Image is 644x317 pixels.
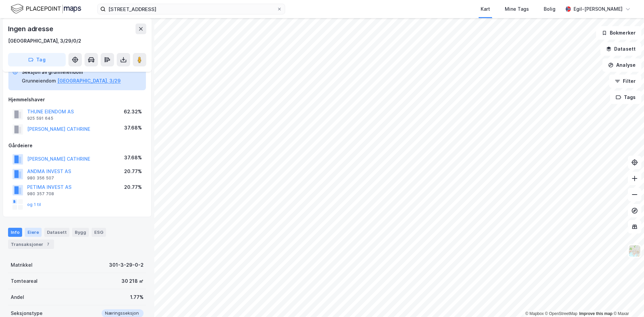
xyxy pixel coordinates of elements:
div: 20.77% [124,167,142,175]
div: 37.68% [124,154,142,162]
div: Matrikkel [11,261,33,269]
button: Tags [610,91,641,104]
div: Tomteareal [11,277,38,285]
div: Gårdeiere [8,142,146,150]
a: OpenStreetMap [545,311,578,316]
div: 37.68% [124,124,142,132]
div: Datasett [44,228,69,236]
button: Datasett [600,42,641,56]
input: Søk på adresse, matrikkel, gårdeiere, leietakere eller personer [106,4,277,14]
div: Kart [481,5,490,13]
div: Andel [11,293,24,301]
div: [GEOGRAPHIC_DATA], 3/29/0/2 [8,37,81,45]
div: Bygg [72,228,89,236]
div: 7 [45,241,51,248]
iframe: Chat Widget [610,285,644,317]
div: 1.77% [130,293,144,301]
div: 30 218 ㎡ [121,277,144,285]
div: 301-3-29-0-2 [109,261,144,269]
button: Analyse [602,58,641,72]
div: Grunneiendom [22,77,56,85]
div: 980 356 507 [27,175,54,181]
div: Eiere [25,228,42,236]
div: Transaksjoner [8,240,54,249]
button: Bokmerker [596,26,641,40]
img: logo.f888ab2527a4732fd821a326f86c7f29.svg [11,3,81,15]
button: [GEOGRAPHIC_DATA], 3/29 [57,77,121,85]
div: Mine Tags [505,5,529,13]
div: 62.32% [124,108,142,116]
img: Z [628,245,641,257]
div: Ingen adresse [8,23,54,34]
div: Seksjon av grunneiendom [22,68,121,76]
button: Filter [609,74,641,88]
a: Improve this map [579,311,612,316]
div: Info [8,228,22,236]
div: Hjemmelshaver [8,96,146,104]
div: Egil-[PERSON_NAME] [574,5,623,13]
div: 20.77% [124,183,142,191]
button: Tag [8,53,66,66]
a: Mapbox [525,311,544,316]
div: 980 357 708 [27,191,54,197]
div: Bolig [544,5,555,13]
div: ESG [92,228,106,236]
div: 925 591 645 [27,116,53,121]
